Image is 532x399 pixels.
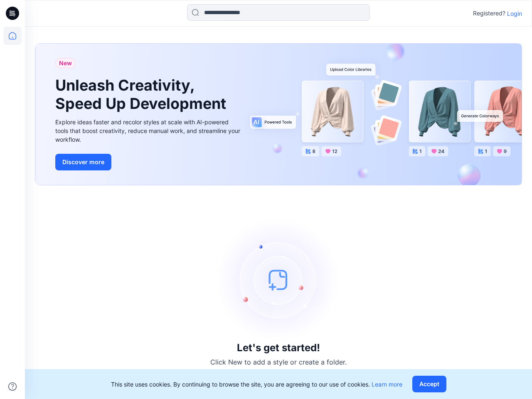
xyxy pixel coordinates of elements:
[55,118,242,144] div: Explore ideas faster and recolor styles at scale with AI-powered tools that boost creativity, red...
[111,380,402,389] p: This site uses cookies. By continuing to browse the site, you are agreeing to our use of cookies.
[507,9,522,18] p: Login
[216,217,341,342] img: empty-state-image.svg
[55,154,242,170] a: Discover more
[372,381,402,388] a: Learn more
[412,376,446,392] button: Accept
[237,342,320,354] h3: Let's get started!
[55,76,230,112] h1: Unleash Creativity, Speed Up Development
[210,357,347,367] p: Click New to add a style or create a folder.
[59,58,72,68] span: New
[55,154,111,170] button: Discover more
[473,8,505,18] p: Registered?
